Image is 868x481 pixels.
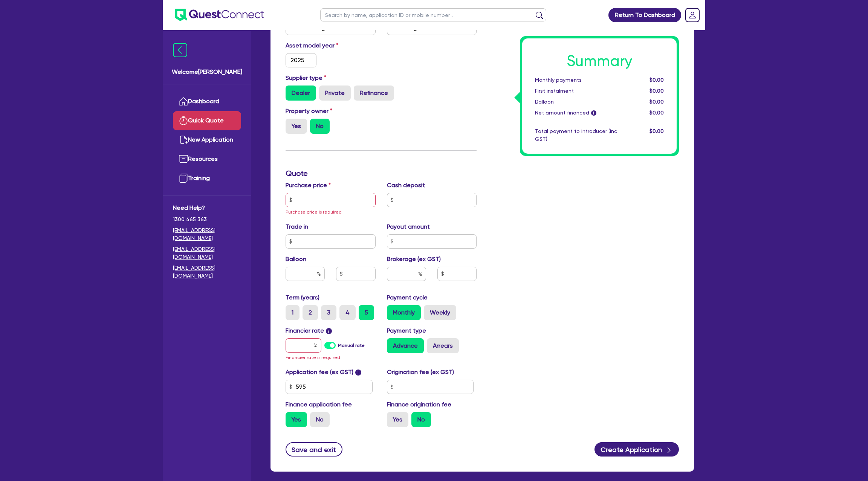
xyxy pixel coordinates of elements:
span: Welcome [PERSON_NAME] [172,67,242,76]
a: Quick Quote [173,111,241,130]
span: $0.00 [649,88,664,94]
a: Resources [173,150,241,169]
a: [EMAIL_ADDRESS][DOMAIN_NAME] [173,245,241,261]
label: Origination fee (ex GST) [387,368,454,377]
label: Cash deposit [387,181,425,190]
span: Need Help? [173,203,241,212]
label: Private [319,86,351,101]
label: Yes [286,412,307,427]
label: Application fee (ex GST) [286,368,353,377]
a: [EMAIL_ADDRESS][DOMAIN_NAME] [173,264,241,280]
h3: Quote [286,169,477,178]
label: Yes [387,412,408,427]
span: $0.00 [649,77,664,83]
span: 1300 465 363 [173,215,241,223]
span: i [591,111,596,116]
label: Monthly [387,305,421,320]
span: i [326,328,332,334]
a: [EMAIL_ADDRESS][DOMAIN_NAME] [173,226,241,242]
a: New Application [173,130,241,150]
button: Save and exit [286,442,342,457]
label: Payout amount [387,222,430,231]
label: Term (years) [286,293,319,302]
img: resources [179,154,188,163]
label: 5 [359,305,374,320]
img: new-application [179,135,188,144]
a: Dashboard [173,92,241,111]
label: Refinance [354,86,394,101]
label: Balloon [286,255,306,264]
img: quest-connect-logo-blue [175,9,264,21]
label: 1 [286,305,300,320]
span: $0.00 [649,110,664,116]
img: quick-quote [179,116,188,125]
label: Yes [286,119,307,134]
label: No [411,412,431,427]
span: Purchase price is required [286,209,342,215]
button: Create Application [594,442,679,457]
span: Financier rate is required [286,355,340,360]
div: Balloon [529,98,623,106]
label: Weekly [424,305,456,320]
span: $0.00 [649,128,664,134]
div: Total payment to introducer (inc GST) [529,127,623,143]
label: Trade in [286,222,308,231]
label: No [310,412,330,427]
label: 2 [303,305,318,320]
label: Manual rate [338,342,365,349]
a: Return To Dashboard [608,8,681,22]
label: Advance [387,338,424,353]
label: Financier rate [286,326,332,335]
label: Payment type [387,326,426,335]
label: Arrears [427,338,459,353]
label: Dealer [286,86,316,101]
label: Property owner [286,107,332,116]
label: Brokerage (ex GST) [387,255,441,264]
label: Finance application fee [286,400,352,409]
h1: Summary [535,52,664,70]
label: Purchase price [286,181,331,190]
label: No [310,119,330,134]
div: First instalment [529,87,623,95]
label: Asset model year [280,41,381,50]
a: Training [173,169,241,188]
label: Supplier type [286,73,326,82]
img: icon-menu-close [173,43,187,57]
label: 3 [321,305,336,320]
div: Net amount financed [529,109,623,117]
span: i [355,370,361,376]
input: Search by name, application ID or mobile number... [320,8,546,21]
a: Dropdown toggle [683,5,702,25]
img: training [179,174,188,183]
span: $0.00 [649,99,664,105]
div: Monthly payments [529,76,623,84]
label: 4 [339,305,356,320]
label: Payment cycle [387,293,428,302]
label: Finance origination fee [387,400,451,409]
